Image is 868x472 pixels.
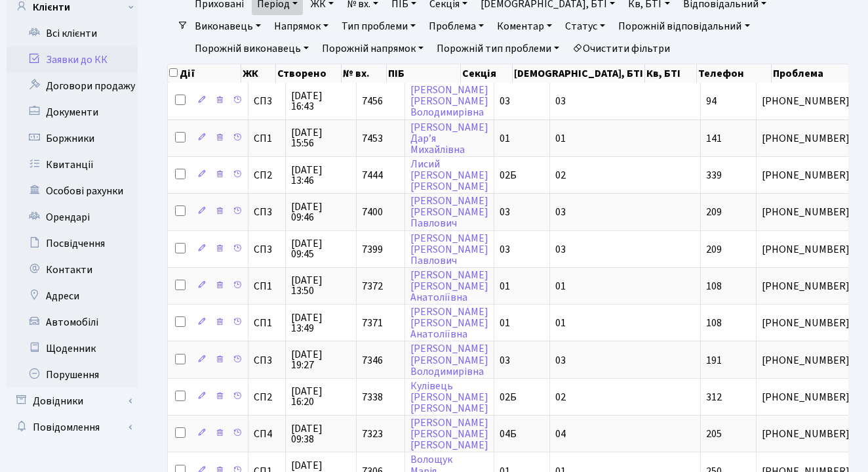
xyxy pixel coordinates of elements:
[560,15,610,37] a: Статус
[762,429,850,439] span: [PHONE_NUMBER]
[513,64,645,83] th: [DEMOGRAPHIC_DATA], БТІ
[291,312,351,333] span: [DATE] 13:49
[362,390,383,404] span: 7338
[500,427,517,441] span: 04Б
[500,131,510,146] span: 01
[362,168,383,182] span: 7444
[254,318,280,328] span: СП1
[362,242,383,257] span: 7399
[7,257,138,283] a: Контакти
[254,392,280,402] span: СП2
[362,353,383,368] span: 7346
[500,168,517,182] span: 02Б
[291,386,351,407] span: [DATE] 16:20
[555,316,566,330] span: 01
[410,342,488,379] a: [PERSON_NAME][PERSON_NAME]Володимирівна
[7,125,138,152] a: Боржники
[254,133,280,144] span: СП1
[7,283,138,309] a: Адреси
[317,37,429,60] a: Порожній напрямок
[555,94,566,108] span: 03
[7,20,138,47] a: Всі клієнти
[762,133,850,144] span: [PHONE_NUMBER]
[762,392,850,402] span: [PHONE_NUMBER]
[254,244,280,255] span: СП3
[254,355,280,366] span: СП3
[555,168,566,182] span: 02
[500,390,517,404] span: 02Б
[645,64,697,83] th: Кв, БТІ
[706,353,722,368] span: 191
[7,47,138,73] a: Заявки до КК
[410,157,488,194] a: Лисий[PERSON_NAME][PERSON_NAME]
[431,37,564,60] a: Порожній тип проблеми
[762,355,850,366] span: [PHONE_NUMBER]
[387,64,461,83] th: ПІБ
[291,275,351,296] span: [DATE] 13:50
[762,244,850,255] span: [PHONE_NUMBER]
[291,238,351,259] span: [DATE] 09:45
[269,15,334,37] a: Напрямок
[410,305,488,341] a: [PERSON_NAME][PERSON_NAME]Анатоліївна
[362,94,383,108] span: 7456
[555,131,566,146] span: 01
[254,429,280,439] span: СП4
[410,416,488,452] a: [PERSON_NAME][PERSON_NAME][PERSON_NAME]
[7,178,138,204] a: Особові рахунки
[410,83,488,119] a: [PERSON_NAME][PERSON_NAME]Володимирівна
[461,64,513,83] th: Секція
[567,37,675,60] a: Очистити фільтри
[342,64,387,83] th: № вх.
[500,316,510,330] span: 01
[410,379,488,416] a: Кулівець[PERSON_NAME][PERSON_NAME]
[555,390,566,404] span: 02
[7,73,138,99] a: Договори продажу
[7,335,138,362] a: Щоденник
[762,318,850,328] span: [PHONE_NUMBER]
[336,15,421,37] a: Тип проблеми
[189,15,266,37] a: Виконавець
[762,207,850,217] span: [PHONE_NUMBER]
[291,202,351,223] span: [DATE] 09:46
[7,362,138,388] a: Порушення
[276,64,342,83] th: Створено
[241,64,276,83] th: ЖК
[7,309,138,335] a: Автомобілі
[613,15,755,37] a: Порожній відповідальний
[291,127,351,148] span: [DATE] 15:56
[697,64,772,83] th: Телефон
[500,353,510,368] span: 03
[500,205,510,219] span: 03
[291,91,351,112] span: [DATE] 16:43
[555,205,566,219] span: 03
[555,279,566,293] span: 01
[706,279,722,293] span: 108
[362,205,383,219] span: 7400
[254,96,280,106] span: СП3
[706,242,722,257] span: 209
[706,427,722,441] span: 205
[362,279,383,293] span: 7372
[410,120,488,157] a: [PERSON_NAME]Дар’яМихайлівна
[706,205,722,219] span: 209
[168,64,241,83] th: Дії
[410,231,488,268] a: [PERSON_NAME][PERSON_NAME]Павлович
[7,388,138,414] a: Довідники
[254,281,280,291] span: СП1
[706,168,722,182] span: 339
[189,37,314,60] a: Порожній виконавець
[706,94,717,108] span: 94
[424,15,489,37] a: Проблема
[410,268,488,305] a: [PERSON_NAME][PERSON_NAME]Анатоліївна
[291,165,351,186] span: [DATE] 13:46
[555,427,566,441] span: 04
[7,204,138,230] a: Орендарі
[7,230,138,257] a: Посвідчення
[492,15,557,37] a: Коментар
[7,99,138,125] a: Документи
[362,427,383,441] span: 7323
[291,349,351,370] span: [DATE] 19:27
[706,131,722,146] span: 141
[7,414,138,440] a: Повідомлення
[362,316,383,330] span: 7371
